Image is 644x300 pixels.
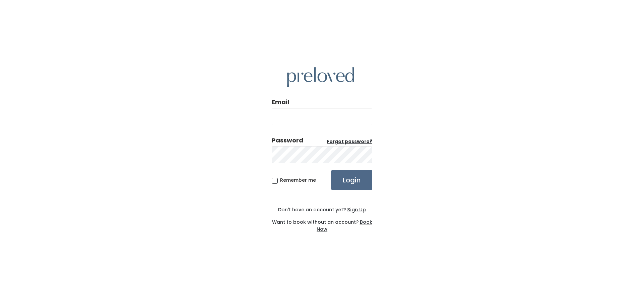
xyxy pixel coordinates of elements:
a: Book Now [317,219,372,232]
u: Forgot password? [327,138,372,145]
div: Don't have an account yet? [272,206,372,213]
div: Password [272,136,303,145]
img: preloved logo [287,67,354,87]
a: Sign Up [346,206,366,213]
div: Want to book without an account? [272,213,372,233]
input: Login [331,170,372,190]
span: Remember me [280,177,316,183]
u: Sign Up [347,206,366,213]
a: Forgot password? [327,138,372,145]
label: Email [272,98,289,106]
